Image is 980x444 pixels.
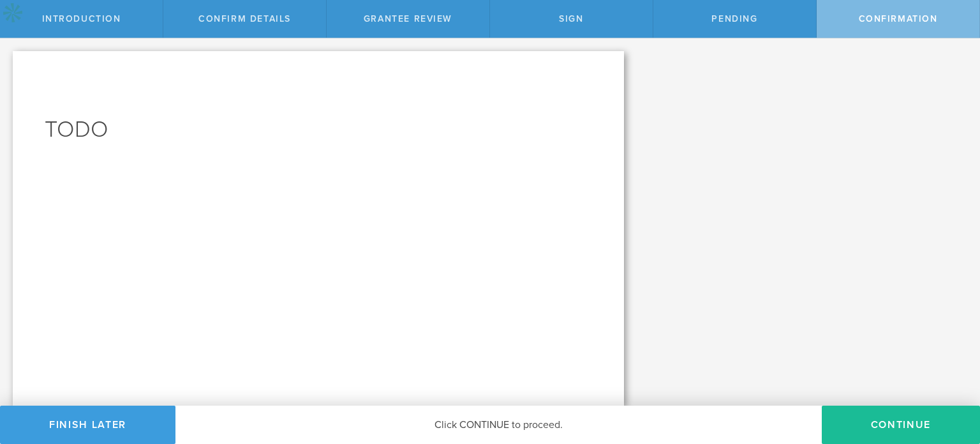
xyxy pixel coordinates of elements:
[711,13,757,24] span: Pending
[364,13,452,24] span: Grantee Review
[45,114,592,145] h1: TODO
[198,13,291,24] span: Confirm Details
[559,13,583,24] span: Sign
[822,406,980,444] button: Continue
[42,13,121,24] span: Introduction
[175,406,822,444] div: Click CONTINUE to proceed.
[859,13,938,24] span: Confirmation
